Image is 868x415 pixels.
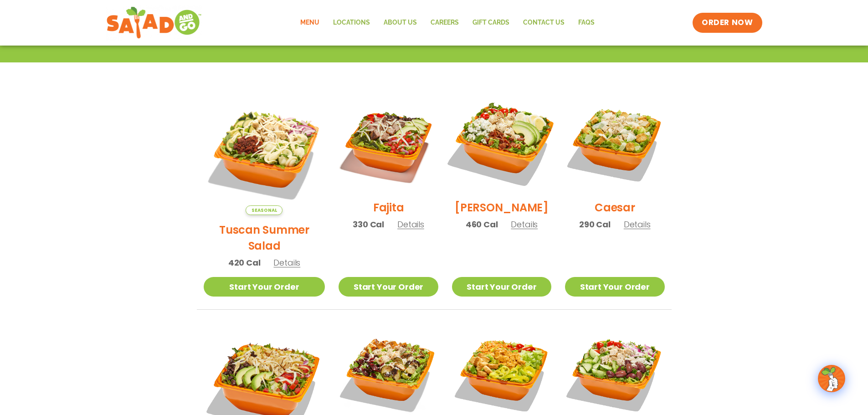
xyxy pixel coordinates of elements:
img: Product photo for Fajita Salad [339,93,438,193]
span: Details [511,219,538,230]
a: About Us [377,12,424,33]
img: Product photo for Cobb Salad [443,85,560,201]
span: 330 Cal [353,218,384,231]
a: Start Your Order [452,277,551,297]
h2: Tuscan Summer Salad [204,222,325,254]
span: ORDER NOW [702,17,753,28]
img: new-SAG-logo-768×292 [106,5,202,41]
a: Careers [424,12,466,33]
span: 290 Cal [579,218,611,231]
span: 460 Cal [466,218,498,231]
nav: Menu [293,12,601,33]
img: wpChatIcon [819,366,844,391]
a: GIFT CARDS [466,12,516,33]
a: FAQs [571,12,601,33]
a: ORDER NOW [693,13,762,33]
img: Product photo for Caesar Salad [565,93,664,193]
span: Details [397,219,424,230]
span: Details [273,257,300,268]
span: 420 Cal [228,256,261,269]
img: Product photo for Tuscan Summer Salad [204,93,325,215]
h2: Fajita [373,200,404,215]
a: Start Your Order [339,277,438,297]
a: Menu [293,12,326,33]
span: Details [624,219,651,230]
h2: [PERSON_NAME] [455,200,549,215]
a: Contact Us [516,12,571,33]
h2: Caesar [595,200,635,215]
a: Start Your Order [204,277,325,297]
a: Start Your Order [565,277,664,297]
a: Locations [326,12,377,33]
span: Seasonal [246,205,282,215]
